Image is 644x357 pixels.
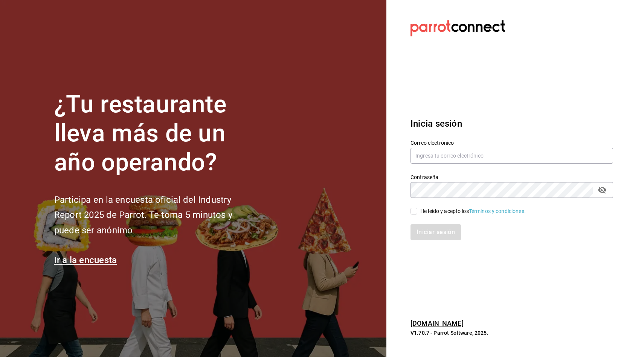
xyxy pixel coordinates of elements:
a: Términos y condiciones. [469,208,526,214]
p: V1.70.7 - Parrot Software, 2025. [411,329,613,337]
label: Correo electrónico [411,140,613,146]
h2: Participa en la encuesta oficial del Industry Report 2025 de Parrot. Te toma 5 minutos y puede se... [54,192,258,238]
h3: Inicia sesión [411,117,613,130]
div: He leído y acepto los [420,207,526,215]
label: Contraseña [411,175,613,180]
button: passwordField [596,184,609,196]
input: Ingresa tu correo electrónico [411,148,613,164]
h1: ¿Tu restaurante lleva más de un año operando? [54,90,258,177]
a: [DOMAIN_NAME] [411,319,464,327]
a: Ir a la encuesta [54,255,117,265]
